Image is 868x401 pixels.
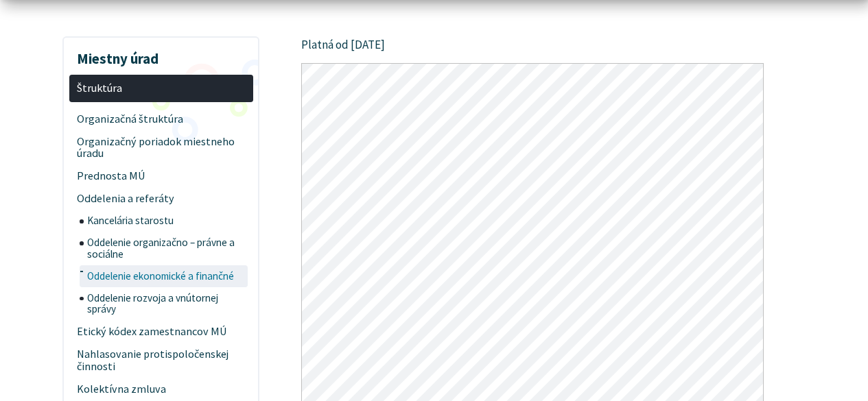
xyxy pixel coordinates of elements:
[69,378,253,400] a: Kolektívna zmluva
[77,188,245,210] span: Oddelenia a referáty
[77,378,245,400] span: Kolektívna zmluva
[77,77,245,100] span: Štruktúra
[77,343,245,378] span: Nahlasovanie protispoločenskej činnosti
[69,343,253,378] a: Nahlasovanie protispoločenskej činnosti
[69,40,253,69] h3: Miestny úrad
[69,165,253,188] a: Prednosta MÚ
[69,75,253,103] a: Štruktúra
[77,321,245,343] span: Etický kódex zamestnancov MÚ
[80,210,253,232] a: Kancelária starostu
[80,265,253,287] a: Oddelenie ekonomické a finančné
[77,108,245,130] span: Organizačná štruktúra
[87,210,245,232] span: Kancelária starostu
[80,287,253,321] a: Oddelenie rozvoja a vnútornej správy
[87,265,245,287] span: Oddelenie ekonomické a finančné
[69,321,253,343] a: Etický kódex zamestnancov MÚ
[80,232,253,265] a: Oddelenie organizačno – právne a sociálne
[77,130,245,165] span: Organizačný poriadok miestneho úradu
[301,36,764,54] p: Platná od [DATE]
[77,165,245,188] span: Prednosta MÚ
[69,130,253,165] a: Organizačný poriadok miestneho úradu
[69,108,253,130] a: Organizačná štruktúra
[69,188,253,210] a: Oddelenia a referáty
[87,287,245,321] span: Oddelenie rozvoja a vnútornej správy
[87,232,245,265] span: Oddelenie organizačno – právne a sociálne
